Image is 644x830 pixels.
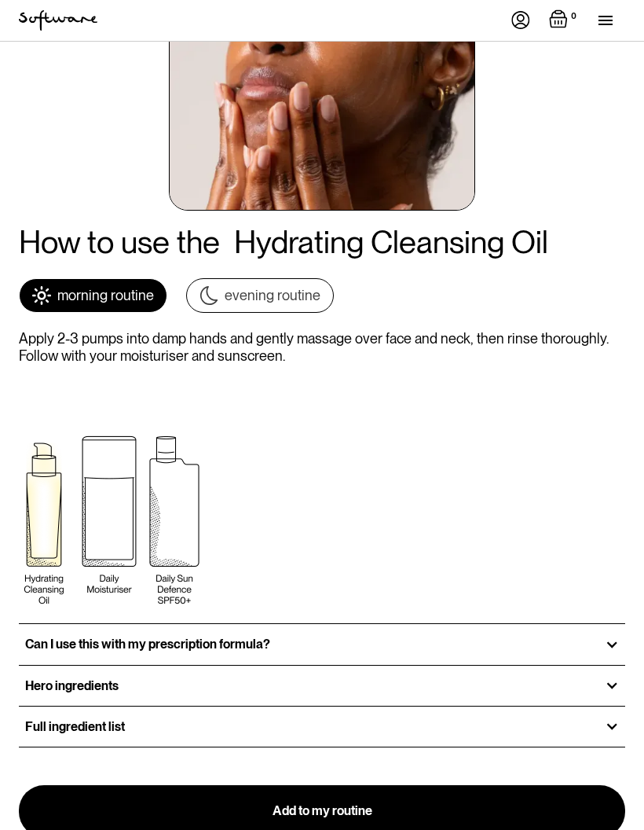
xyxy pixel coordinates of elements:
p: Apply 2-3 pumps into damp hands and gently massage over face and neck, then rinse thoroughly. Fol... [19,330,625,364]
h3: Hero ingredients [25,678,119,693]
h2: How to use the Hydrating Cleansing Oil [19,223,548,261]
a: home [19,10,97,31]
div: 0 [568,9,580,24]
img: Software Logo [19,10,97,31]
div: evening routine [225,287,320,304]
h3: Full ingredient list [25,719,125,734]
h3: Can I use this with my prescription formula? [25,637,270,652]
a: Open empty cart [549,9,580,31]
div: morning routine [57,287,154,304]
